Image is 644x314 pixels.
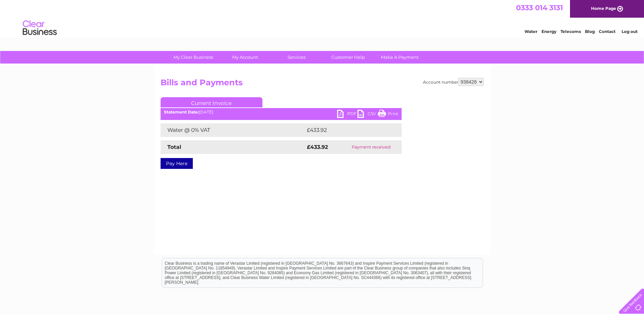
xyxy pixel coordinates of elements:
a: CSV [357,110,378,120]
td: Payment received [341,140,402,154]
b: Statement Date: [164,109,199,115]
img: logo.png [22,18,57,38]
a: Telecoms [560,29,581,34]
strong: £433.92 [307,144,328,150]
div: [DATE] [161,110,402,115]
a: Log out [622,29,638,34]
strong: Total [167,144,181,150]
a: Contact [599,29,615,34]
a: Make A Payment [372,51,428,64]
a: Water [525,29,537,34]
a: PDF [337,110,357,120]
a: Print [378,110,398,120]
a: 0333 014 3131 [516,3,563,12]
a: Pay Here [161,158,193,169]
div: Account number [423,78,484,86]
a: Customer Help [320,51,376,64]
a: Energy [541,29,556,34]
h2: Bills and Payments [161,78,484,91]
a: My Clear Business [165,51,221,64]
td: £433.92 [305,123,389,137]
a: My Account [217,51,273,64]
a: Blog [585,29,595,34]
a: Services [269,51,325,64]
div: Clear Business is a trading name of Verastar Limited (registered in [GEOGRAPHIC_DATA] No. 3667643... [162,4,483,33]
td: Water @ 0% VAT [161,123,305,137]
a: Current Invoice [161,97,262,107]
